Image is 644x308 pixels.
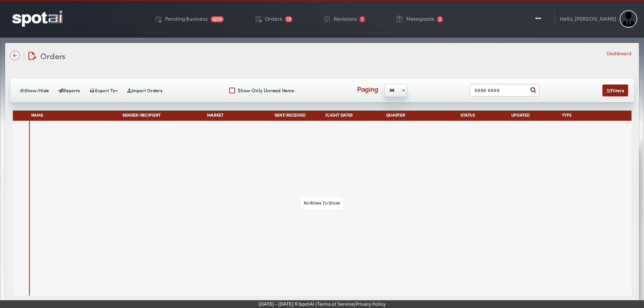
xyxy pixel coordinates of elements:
[265,17,282,21] div: Orders
[360,16,365,22] span: 1
[390,4,448,34] a: Makegoods 2
[154,15,162,23] img: deployed-code-history.png
[10,51,20,60] img: name-arrow-back-state-default-icon-true-icon-only-true-type.svg
[236,87,294,94] label: Show Only Unread Items
[606,50,631,56] li: Dashboard
[285,16,292,22] span: 13
[211,16,224,22] span: 5229
[602,85,628,96] button: Filters
[511,113,530,118] span: Updated
[357,84,378,94] label: Paging
[28,52,36,60] img: edit-document.svg
[560,17,616,21] div: Hello, [PERSON_NAME]
[12,10,63,26] img: logo-reversed.png
[122,113,161,118] span: Sender/Recipient
[31,113,43,118] span: Name
[40,50,66,62] span: Orders
[24,52,24,60] img: line-12.svg
[325,113,353,118] span: Flight Dates
[275,113,306,118] span: Sent/Received
[249,4,298,34] a: Orders 13
[317,4,370,34] a: Revisions 1
[562,113,572,118] span: Type
[165,17,208,21] div: Pending Business
[149,4,229,34] a: Pending Business 5229
[123,85,166,96] button: Import Orders
[85,85,122,96] button: Export To
[254,15,262,23] img: order-play.png
[406,17,434,21] div: Makegoods
[317,301,354,307] a: Terms of Service
[386,113,405,118] span: Quarter
[16,85,53,96] button: Show/Hide
[460,113,475,118] span: Status
[334,17,357,21] div: Revisions
[356,301,386,307] a: Privacy Policy
[323,15,331,23] img: change-circle.png
[620,10,637,28] img: Sterling Cooper & Partners
[54,85,84,96] button: Reports
[437,16,443,22] span: 2
[207,113,223,118] span: Market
